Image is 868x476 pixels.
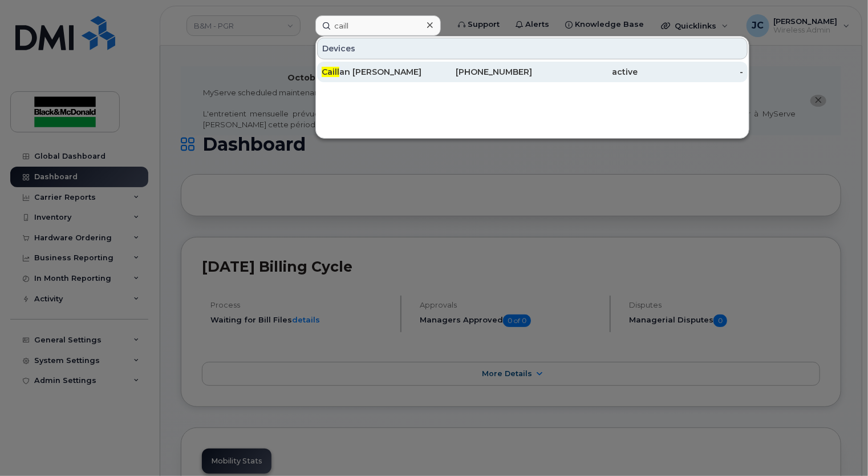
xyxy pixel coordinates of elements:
div: active [533,66,638,78]
a: Caillan [PERSON_NAME][PHONE_NUMBER]active- [317,62,748,82]
div: an [PERSON_NAME] [322,66,427,78]
div: - [638,66,743,78]
div: Devices [317,38,748,59]
span: Caill [322,67,339,77]
div: [PHONE_NUMBER] [427,66,533,78]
